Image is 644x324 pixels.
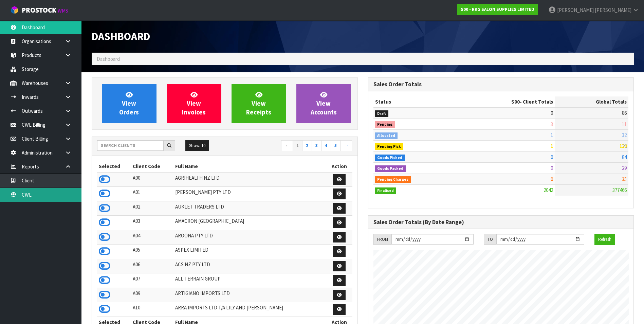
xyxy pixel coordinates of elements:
img: cube-alt.png [10,6,19,14]
h3: Sales Order Totals [373,81,629,88]
span: 0 [551,110,553,116]
span: Goods Picked [375,155,405,161]
a: 2 [302,140,312,151]
td: A05 [131,245,173,259]
td: AMACRON [GEOGRAPHIC_DATA] [173,216,327,230]
td: A10 [131,302,173,317]
td: A04 [131,230,173,245]
input: Search clients [97,140,164,151]
span: 0 [551,165,553,171]
td: AROONA PTY LTD [173,230,327,245]
span: 32 [622,132,627,138]
button: Refresh [594,234,615,245]
h3: Sales Order Totals (By Date Range) [373,219,629,226]
span: 29 [622,165,627,171]
td: ARRA IMPORTS LTD T/A LILY AND [PERSON_NAME] [173,302,327,317]
span: 0 [551,154,553,160]
span: View Invoices [182,91,206,116]
th: Full Name [173,161,327,172]
th: Action [327,161,352,172]
td: ARTIGIANO IMPORTS LTD [173,288,327,302]
th: Selected [97,161,131,172]
button: Show: 10 [185,140,209,151]
span: Dashboard [97,56,120,62]
td: ALL TERRAIN GROUP [173,273,327,288]
span: S00 [511,98,520,105]
span: ProStock [22,6,56,15]
td: AUKLET TRADERS LTD [173,201,327,216]
a: 1 [293,140,302,151]
td: A06 [131,259,173,273]
td: [PERSON_NAME] PTY LTD [173,187,327,201]
td: A01 [131,187,173,201]
span: 1 [551,143,553,149]
th: Global Totals [555,96,628,107]
span: Pending Pick [375,143,404,150]
a: 3 [312,140,321,151]
span: 1 [551,132,553,138]
td: A09 [131,288,173,302]
a: ViewInvoices [167,84,221,123]
span: Pending [375,121,395,128]
span: 2042 [544,187,553,193]
strong: S00 - RKG SALON SUPPLIES LIMITED [461,6,534,12]
span: Dashboard [92,30,150,43]
span: View Accounts [311,91,337,116]
div: TO [484,234,496,245]
nav: Page navigation [230,140,352,152]
span: 377466 [612,187,627,193]
td: A07 [131,273,173,288]
a: 5 [331,140,341,151]
span: View Receipts [246,91,271,116]
span: 120 [620,143,627,149]
span: View Orders [119,91,139,116]
span: 86 [622,110,627,116]
td: ASPEX LIMITED [173,245,327,259]
a: S00 - RKG SALON SUPPLIES LIMITED [457,4,538,15]
span: [PERSON_NAME] [595,7,631,13]
a: → [340,140,352,151]
span: Allocated [375,132,398,139]
a: 4 [321,140,331,151]
td: A02 [131,201,173,216]
span: Draft [375,110,389,117]
span: Goods Packed [375,165,406,172]
th: Status [373,96,458,107]
span: Finalised [375,187,397,194]
td: A00 [131,172,173,187]
td: AGRIHEALTH NZ LTD [173,172,327,187]
span: 84 [622,154,627,160]
span: 35 [622,176,627,182]
span: 0 [551,176,553,182]
td: ACS NZ PTY LTD [173,259,327,273]
td: A03 [131,216,173,230]
th: Client Code [131,161,173,172]
span: 11 [622,121,627,127]
a: ViewReceipts [232,84,286,123]
th: - Client Totals [458,96,555,107]
span: 3 [551,121,553,127]
span: Pending Charges [375,176,411,183]
small: WMS [58,7,68,14]
a: ViewAccounts [296,84,351,123]
a: ← [281,140,293,151]
div: FROM [373,234,391,245]
span: [PERSON_NAME] [557,7,594,13]
a: ViewOrders [102,84,157,123]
